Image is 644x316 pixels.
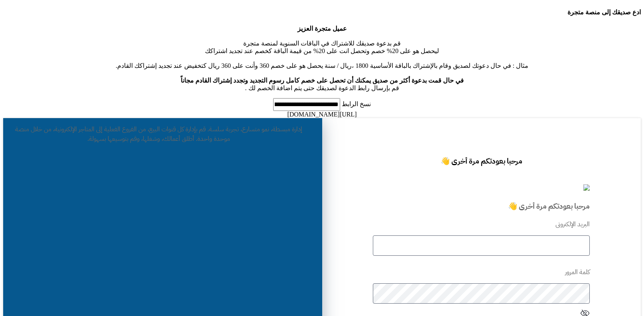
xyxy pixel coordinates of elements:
[297,25,347,32] b: عميل متجرة العزيز
[441,156,522,167] span: مرحبا بعودتكم مرة أخرى 👋
[15,124,230,144] span: قم بإدارة كل قنوات البيع، من الفروع الفعلية إلى المتاجر الإلكترونية، من خلال منصة موحدة واحدة. أط...
[373,201,590,212] h3: مرحبا بعودتكم مرة أخرى 👋
[373,267,590,277] p: كلمة المرور
[207,124,302,134] span: إدارة مبسطة، نمو متسارع، تجربة سلسة.
[181,77,464,84] b: في حال قمت بدعوة أكثر من صديق يمكنك أن تحصل على خصم كامل رسوم التجديد وتجدد إشتراك القادم مجاناً
[3,8,641,16] h4: ادع صديقك إلى منصة متجرة
[3,111,641,118] div: [URL][DOMAIN_NAME]
[340,101,371,107] label: نسخ الرابط
[373,219,590,229] p: البريد الإلكترونى
[583,184,590,191] img: logo-2.png
[3,25,641,92] p: قم بدعوة صديقك للاشتراك في الباقات السنوية لمنصة متجرة ليحصل هو على 20% خصم وتحصل انت على 20% من ...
